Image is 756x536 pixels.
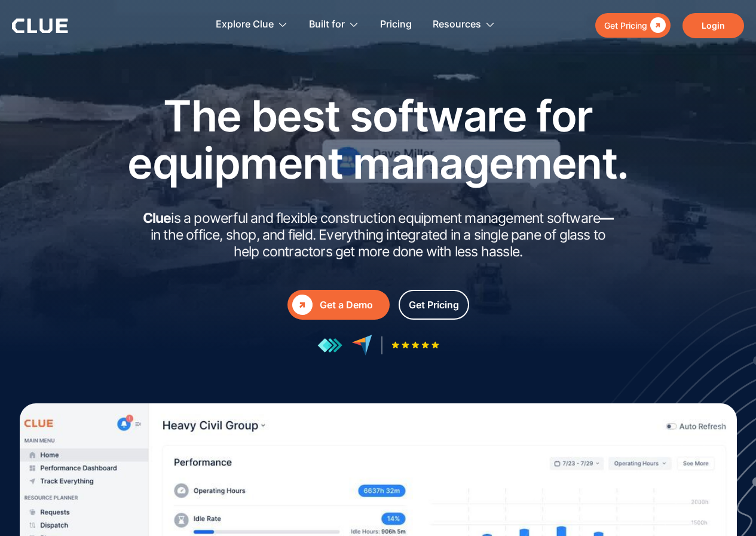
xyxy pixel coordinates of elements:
[287,290,390,320] a: Get a Demo
[309,6,345,44] div: Built for
[604,18,647,33] div: Get Pricing
[351,335,372,356] img: reviews at capterra
[109,92,647,186] h1: The best software for equipment management.
[139,210,617,260] h2: is a powerful and flexible construction equipment management software in the office, shop, and fi...
[292,295,313,315] div: 
[541,369,756,536] iframe: Chat Widget
[391,341,439,349] img: Five-star rating icon
[433,6,481,44] div: Resources
[309,6,359,44] div: Built for
[143,210,172,226] strong: Clue
[600,210,613,226] strong: —
[682,13,744,38] a: Login
[409,298,459,313] div: Get Pricing
[320,298,385,313] div: Get a Demo
[216,6,274,44] div: Explore Clue
[380,6,412,44] a: Pricing
[399,290,469,320] a: Get Pricing
[433,6,495,44] div: Resources
[595,13,671,38] a: Get Pricing
[647,18,666,33] div: 
[317,338,342,353] img: reviews at getapp
[216,6,288,44] div: Explore Clue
